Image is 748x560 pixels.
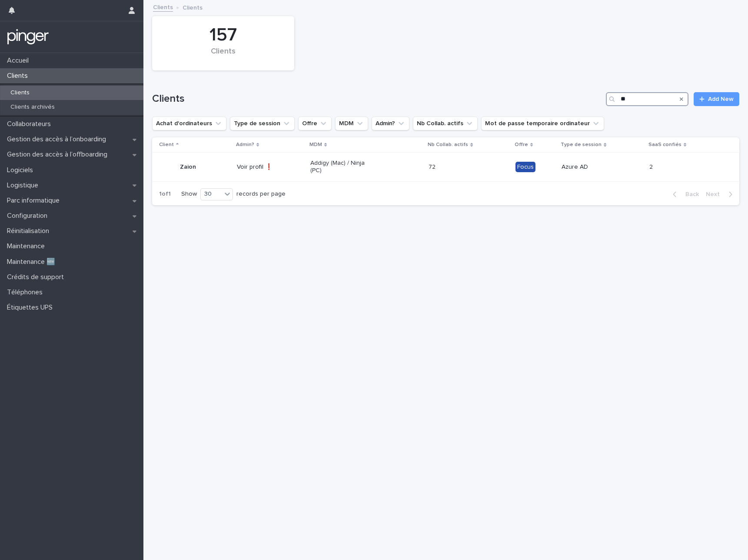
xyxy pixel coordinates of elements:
p: 1 of 1 [152,183,178,205]
p: Logistique [3,181,45,190]
p: Addigy (Mac) / Ninja (PC) [310,160,372,174]
p: 72 [429,162,437,171]
p: Clients [183,2,203,12]
p: Offre [515,140,528,150]
p: Réinitialisation [3,227,56,235]
p: Show [181,190,197,198]
button: Offre [298,117,332,130]
button: Next [702,190,739,198]
p: Étiquettes UPS [3,303,60,312]
button: Achat d'ordinateurs [152,117,226,130]
p: Clients [3,72,35,80]
div: 30 [201,190,222,199]
img: mTgBEunGTSyRkCgitkcU [7,28,49,46]
p: Azure AD [562,163,624,171]
p: MDM [309,140,322,150]
p: Type de session [561,140,602,150]
p: Crédits de support [3,273,71,281]
p: Maintenance 🆕 [3,258,62,266]
div: Clients [167,47,279,65]
p: Admin? [236,140,254,150]
p: Client [159,140,174,150]
p: Accueil [3,57,36,65]
p: Collaborateurs [3,120,58,128]
p: Gestion des accès à l’offboarding [3,150,114,159]
a: Clients [153,2,173,12]
h1: Clients [152,93,602,105]
span: Next [706,191,725,197]
p: Gestion des accès à l’onboarding [3,135,113,143]
button: Nb Collab. actifs [413,117,478,130]
div: 157 [167,24,279,46]
p: Maintenance [3,242,52,250]
p: SaaS confiés [648,140,682,150]
p: Logiciels [3,166,40,174]
span: Back [680,191,699,197]
button: Back [666,190,702,198]
p: Téléphones [3,288,50,297]
button: Mot de passe temporaire ordinateur [481,117,604,130]
button: MDM [335,117,368,130]
tr: ZaionVoir profil ❗Addigy (Mac) / Ninja (PC)7272 FocusAzure AD22 [152,153,739,182]
p: records per page [236,190,286,198]
p: Clients [3,89,37,97]
button: Type de session [230,117,295,130]
p: Nb Collab. actifs [428,140,468,150]
p: Clients archivés [3,103,62,111]
div: Focus [515,162,535,173]
button: Admin? [372,117,409,130]
a: Add New [694,92,739,106]
input: Search [606,92,688,106]
p: Voir profil ❗ [237,163,299,171]
p: 2 [649,162,655,171]
p: Zaion [180,163,196,171]
span: Add New [708,96,734,102]
p: Parc informatique [3,197,66,205]
p: Configuration [3,212,54,220]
